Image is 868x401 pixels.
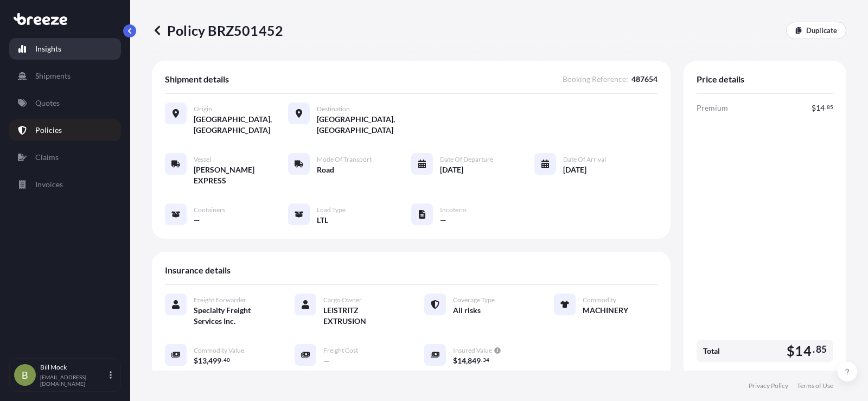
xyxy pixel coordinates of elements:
[9,92,121,114] a: Quotes
[440,155,493,164] span: Date of Departure
[453,296,495,304] span: Coverage Type
[631,74,658,85] span: 487654
[35,152,59,163] p: Claims
[813,346,815,353] span: .
[207,357,208,365] span: ,
[786,22,846,39] a: Duplicate
[194,215,200,226] span: —
[194,206,225,214] span: Containers
[323,346,358,355] span: Freight Cost
[194,346,244,355] span: Commodity Value
[165,74,229,85] span: Shipment details
[194,357,198,365] span: $
[453,357,457,365] span: $
[787,344,795,358] span: $
[749,381,788,390] a: Privacy Policy
[317,215,328,226] span: LTL
[812,104,816,112] span: $
[453,346,492,355] span: Insured Value
[825,105,826,109] span: .
[440,206,467,214] span: Incoterm
[795,344,811,358] span: 14
[194,164,288,186] span: [PERSON_NAME] EXPRESS
[194,114,288,136] span: [GEOGRAPHIC_DATA], [GEOGRAPHIC_DATA]
[9,38,121,60] a: Insights
[35,98,60,109] p: Quotes
[224,358,230,362] span: 40
[194,305,269,327] span: Specialty Freight Services Inc.
[457,357,466,365] span: 14
[583,296,616,304] span: Commodity
[40,363,107,372] p: Bill Mock
[827,105,833,109] span: 85
[9,174,121,195] a: Invoices
[466,357,468,365] span: ,
[317,206,346,214] span: Load Type
[9,119,121,141] a: Policies
[816,346,827,353] span: 85
[563,155,606,164] span: Date of Arrival
[194,296,246,304] span: Freight Forwarder
[697,74,744,85] span: Price details
[317,105,350,113] span: Destination
[323,296,362,304] span: Cargo Owner
[563,164,586,175] span: [DATE]
[317,164,334,175] span: Road
[35,71,71,81] p: Shipments
[697,103,728,113] span: Premium
[152,22,283,39] p: Policy BRZ501452
[583,305,628,316] span: MACHINERY
[317,155,372,164] span: Mode of Transport
[22,370,28,380] span: B
[323,355,330,366] span: —
[797,381,833,390] a: Terms of Use
[208,357,221,365] span: 499
[563,74,628,85] span: Booking Reference :
[816,104,825,112] span: 14
[35,125,62,136] p: Policies
[222,358,223,362] span: .
[323,305,398,327] span: LEISTRITZ EXTRUSION
[468,357,481,365] span: 849
[35,179,63,190] p: Invoices
[481,358,482,362] span: .
[703,346,720,357] span: Total
[198,357,207,365] span: 13
[317,114,411,136] span: [GEOGRAPHIC_DATA], [GEOGRAPHIC_DATA]
[453,305,481,316] span: All risks
[9,147,121,168] a: Claims
[194,105,212,113] span: Origin
[35,43,61,54] p: Insights
[440,164,463,175] span: [DATE]
[40,374,107,387] p: [EMAIL_ADDRESS][DOMAIN_NAME]
[806,25,837,36] p: Duplicate
[194,155,211,164] span: Vessel
[9,65,121,87] a: Shipments
[440,215,446,226] span: —
[165,265,231,276] span: Insurance details
[483,358,489,362] span: 34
